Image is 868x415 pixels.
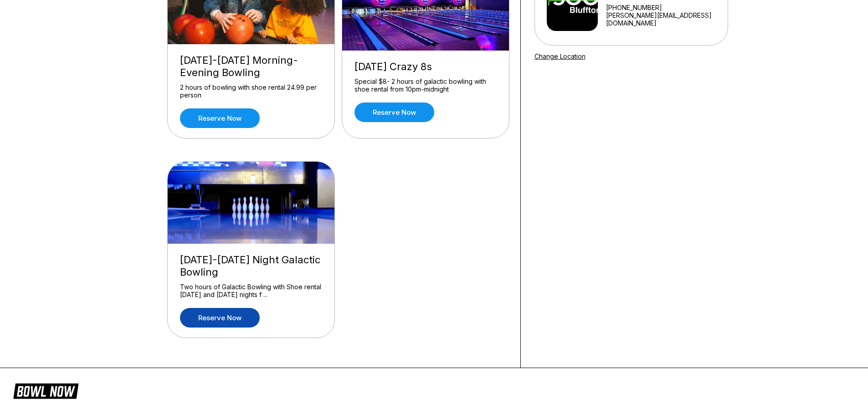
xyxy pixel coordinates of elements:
a: Reserve now [354,102,434,122]
div: [PHONE_NUMBER] [606,4,724,11]
div: Special $8- 2 hours of galactic bowling with shoe rental from 10pm-midnight [354,77,497,93]
img: Friday-Saturday Night Galactic Bowling [168,162,335,244]
div: [DATE]-[DATE] Morning-Evening Bowling [180,54,322,79]
a: Reserve now [180,108,260,128]
a: [PERSON_NAME][EMAIL_ADDRESS][DOMAIN_NAME] [606,11,724,27]
a: Reserve now [180,308,260,328]
div: Two hours of Galactic Bowling with Shoe rental [DATE] and [DATE] nights f ... [180,283,322,299]
div: [DATE] Crazy 8s [354,61,497,73]
div: [DATE]-[DATE] Night Galactic Bowling [180,254,322,278]
a: Change Location [534,52,586,60]
div: 2 hours of bowling with shoe rental 24.99 per person [180,83,322,99]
